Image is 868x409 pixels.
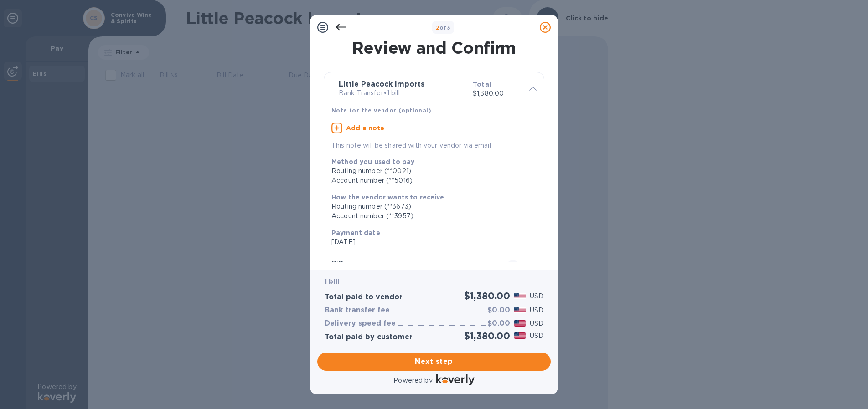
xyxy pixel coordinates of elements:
h3: Bank transfer fee [325,306,390,315]
p: [DATE] [331,237,529,247]
h2: $1,380.00 [464,330,510,342]
img: USD [514,293,526,299]
p: USD [530,306,543,315]
div: Routing number (**3673) [331,202,529,211]
h3: Bills [331,260,496,268]
b: Note for the vendor (optional) [331,107,431,114]
img: USD [514,320,526,327]
img: USD [514,307,526,313]
p: Powered by [393,376,432,385]
b: Method you used to pay [331,158,414,165]
b: of 3 [436,24,451,31]
p: This note will be shared with your vendor via email [331,141,537,150]
span: 1 [507,260,518,271]
h3: Total paid to vendor [325,293,403,302]
button: Next step [317,353,551,371]
b: Total [473,81,491,88]
h3: $0.00 [487,319,510,328]
h3: Total paid by customer [325,333,413,342]
h3: Delivery speed fee [325,319,396,328]
h3: $0.00 [487,306,510,315]
b: Little Peacock Imports [339,80,424,88]
span: 2 [436,24,439,31]
p: USD [530,319,543,328]
p: $1,380.00 [473,89,522,98]
div: Little Peacock ImportsBank Transfer•1 billTotal$1,380.00Note for the vendor (optional)Add a noteT... [331,80,537,150]
span: Next step [325,356,543,367]
b: 1 bill [325,278,339,285]
p: USD [530,291,543,301]
h2: $1,380.00 [464,290,510,302]
img: Logo [436,374,475,385]
h1: Review and Confirm [322,38,546,57]
b: Payment date [331,229,380,236]
u: Add a note [346,124,385,132]
div: Account number (**3957) [331,211,529,221]
b: How the vendor wants to receive [331,194,444,201]
img: USD [514,332,526,339]
p: USD [530,331,543,341]
p: Bank Transfer • 1 bill [339,88,465,98]
div: Account number (**5016) [331,176,529,185]
div: Routing number (**0021) [331,166,529,176]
